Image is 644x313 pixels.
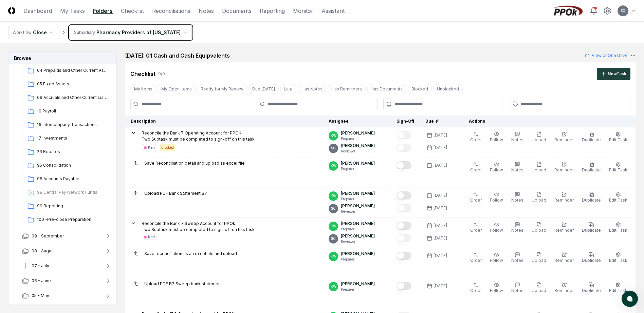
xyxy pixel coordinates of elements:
div: Actions [463,118,630,124]
p: [PERSON_NAME] [341,130,375,136]
span: KW [331,284,336,289]
nav: breadcrumb [8,26,192,39]
span: Upload [532,167,546,172]
button: Order [469,281,483,295]
a: 100 -Pre-close Preparation [25,214,112,226]
button: Duplicate [581,160,602,174]
button: Duplicate [581,190,602,205]
span: Duplicate [582,167,601,172]
span: 95 Consolidation [37,162,109,168]
button: Edit Task [608,160,629,174]
th: Assignee [323,116,391,127]
span: 98 Central Pay Network Funds [37,189,109,195]
span: Duplicate [582,288,601,293]
span: Edit Task [609,167,627,172]
button: atlas-launcher [622,291,638,307]
span: 26 Rebates [37,149,109,155]
span: Edit Task [609,288,627,293]
p: [PERSON_NAME] [341,143,375,149]
button: 05 - May [17,288,117,303]
span: Upload [532,258,546,263]
a: Monitor [293,7,313,15]
span: Order [470,137,482,142]
a: 05 Fixed Assets [25,78,112,90]
p: Preparer [341,196,375,202]
span: Order [470,197,482,203]
a: 10 Payroll [25,105,112,118]
a: View onOne Drive [585,53,628,59]
span: Follow [490,258,503,263]
p: Reconcile the Bank 7 Operating Account for PPOK Two Subtask must be completed to sign-off on this... [142,130,255,142]
button: Order [469,190,483,205]
button: 06 - June [17,273,117,288]
span: 05 Fixed Assets [37,81,109,87]
div: [DATE] [434,253,447,259]
span: SC [331,206,336,211]
span: Order [470,288,482,293]
button: Notes [510,190,525,205]
span: Upload [532,228,546,233]
button: Notes [510,221,525,235]
button: Follow [489,190,504,205]
button: Ready for My Review [197,84,247,94]
button: Mark complete [397,234,411,242]
img: PPOk logo [552,5,584,16]
span: Reminder [554,167,574,172]
button: NewTask [597,68,630,80]
div: Due [425,118,453,124]
span: Order [470,167,482,172]
div: Workflow [13,29,32,36]
a: 17 Investments [25,132,112,145]
a: Assistant [321,7,345,15]
a: Reporting [260,7,285,15]
button: Follow [489,251,504,265]
a: 95 Consolidation [25,160,112,172]
span: KW [331,163,336,168]
button: Edit Task [608,130,629,144]
span: Duplicate [582,197,601,203]
a: 09 Accruals and Other Current Liabilities [25,92,112,104]
span: Order [470,258,482,263]
button: My Open Items [158,84,196,94]
span: 06 - June [32,278,51,284]
button: My Items [130,84,156,94]
p: Reviewer [341,209,375,214]
button: Edit Task [608,251,629,265]
span: Follow [490,197,503,203]
button: Follow [489,281,504,295]
span: 07 - July [32,263,49,269]
button: Order [469,221,483,235]
button: Edit Task [608,281,629,295]
span: Duplicate [582,228,601,233]
button: Duplicate [581,221,602,235]
div: 10 - October [17,50,117,229]
span: Notes [511,288,523,293]
span: Reminder [554,228,574,233]
a: 99 Reporting [25,200,112,212]
div: 2025 [8,35,117,305]
div: Keri [148,145,155,150]
img: Logo [8,7,15,14]
span: Reminder [554,137,574,142]
button: Order [469,251,483,265]
button: Mark complete [397,161,411,169]
button: Order [469,160,483,174]
div: [DATE] [434,283,447,289]
button: Mark complete [397,204,411,212]
a: 98 Central Pay Network Funds [25,187,112,199]
div: 9 / 9 [158,71,165,77]
span: Follow [490,288,503,293]
span: Duplicate [582,137,601,142]
button: Reminder [553,130,575,144]
span: 10 Payroll [37,108,109,114]
span: SC [331,236,336,241]
button: Blocked [408,84,432,94]
button: Mark complete [397,252,411,260]
button: Upload [530,251,548,265]
a: Reconciliations [152,7,190,15]
button: Order [469,130,483,144]
span: Follow [490,167,503,172]
p: Preparer [341,136,375,141]
div: Subsidiary [74,29,95,36]
a: 04 Prepaids and Other Current Assets [25,65,112,77]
